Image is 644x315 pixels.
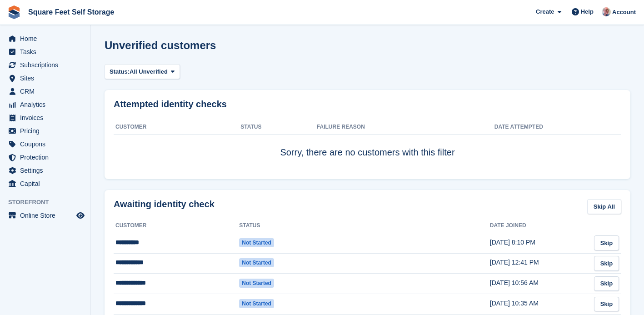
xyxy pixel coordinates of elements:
[5,164,86,177] a: menu
[239,258,274,267] span: Not started
[20,177,75,190] span: Capital
[20,98,75,111] span: Analytics
[239,279,274,288] span: Not started
[5,151,86,164] a: menu
[20,164,75,177] span: Settings
[240,120,317,135] th: Status
[20,85,75,98] span: CRM
[280,147,454,157] span: Sorry, there are no customers with this filter
[20,45,75,58] span: Tasks
[20,59,75,71] span: Subscriptions
[317,120,494,135] th: Failure Reason
[5,45,86,58] a: menu
[114,199,215,210] h2: Awaiting identity check
[587,199,621,214] a: Skip All
[20,209,75,222] span: Online Store
[20,125,75,137] span: Pricing
[5,85,86,98] a: menu
[5,177,86,190] a: menu
[20,138,75,150] span: Coupons
[105,39,216,51] h1: Unverified customers
[114,219,239,233] th: Customer
[20,72,75,85] span: Sites
[5,59,86,71] a: menu
[5,209,86,222] a: menu
[581,7,594,16] span: Help
[239,238,274,247] span: Not started
[5,72,86,85] a: menu
[494,120,596,135] th: Date attempted
[5,32,86,45] a: menu
[602,7,611,16] img: David Greer
[105,64,180,79] button: Status: All Unverified
[114,99,621,110] h2: Attempted identity checks
[5,98,86,111] a: menu
[130,67,168,76] span: All Unverified
[75,210,86,221] a: Preview store
[594,256,619,271] a: Skip
[490,219,590,233] th: Date joined
[239,219,315,233] th: Status
[490,233,590,253] td: [DATE] 8:10 PM
[25,5,118,20] a: Square Feet Self Storage
[536,7,554,16] span: Create
[20,151,75,164] span: Protection
[490,253,590,274] td: [DATE] 12:41 PM
[8,198,90,207] span: Storefront
[490,294,590,314] td: [DATE] 10:35 AM
[114,120,240,135] th: Customer
[110,67,130,76] span: Status:
[594,276,619,291] a: Skip
[612,8,636,17] span: Account
[5,111,86,124] a: menu
[5,125,86,137] a: menu
[5,138,86,150] a: menu
[490,274,590,294] td: [DATE] 10:56 AM
[594,235,619,250] a: Skip
[7,5,21,19] img: stora-icon-8386f47178a22dfd0bd8f6a31ec36ba5ce8667c1dd55bd0f319d3a0aa187defe.svg
[20,32,75,45] span: Home
[20,111,75,124] span: Invoices
[239,299,274,308] span: Not started
[594,297,619,312] a: Skip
